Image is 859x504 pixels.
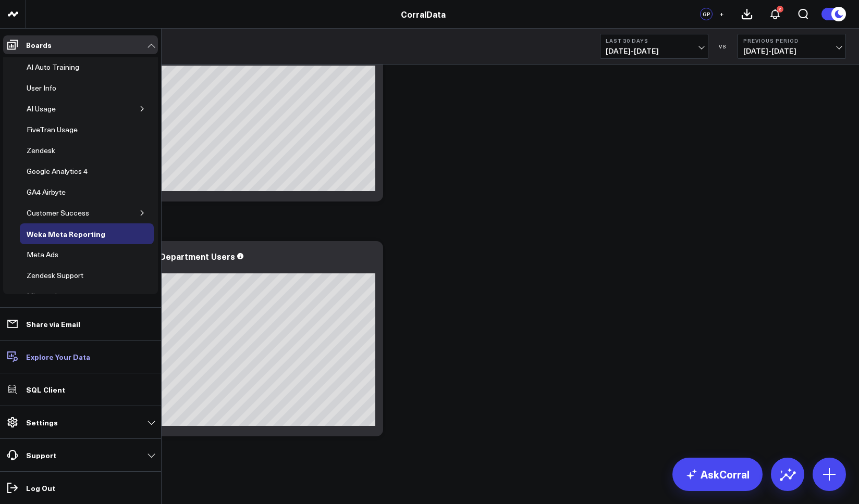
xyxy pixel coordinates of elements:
[743,37,840,44] b: Previous Period
[738,34,846,59] button: Previous Period[DATE]-[DATE]
[26,418,58,426] p: Settings
[606,37,703,44] b: Last 30 Days
[20,140,78,161] a: ZendeskOpen board menu
[714,43,732,49] div: VS
[24,144,58,157] div: Zendesk
[20,119,100,140] a: FiveTran UsageOpen board menu
[719,10,724,18] span: +
[24,248,61,261] div: Meta Ads
[743,47,840,55] span: [DATE] - [DATE]
[20,98,78,119] a: AI UsageOpen board menu
[777,6,783,12] div: 2
[26,320,80,328] p: Share via Email
[24,82,59,94] div: User Info
[24,61,82,73] div: AI Auto Training
[20,203,112,223] a: Customer SuccessOpen board menu
[20,78,79,98] a: User InfoOpen board menu
[401,8,446,20] a: CorralData
[20,286,79,307] a: MixpanelOpen board menu
[20,223,128,244] a: Weka Meta ReportingOpen board menu
[24,290,59,303] div: Mixpanel
[24,186,68,198] div: GA4 Airbyte
[26,385,65,394] p: SQL Client
[24,228,108,240] div: Weka Meta Reporting
[24,207,92,219] div: Customer Success
[715,8,728,20] button: +
[20,244,81,265] a: Meta AdsOpen board menu
[672,458,763,491] a: AskCorral
[24,165,90,178] div: Google Analytics 4
[700,8,713,20] div: GP
[3,478,158,497] a: Log Out
[26,352,90,361] p: Explore Your Data
[24,103,58,115] div: AI Usage
[20,57,102,78] a: AI Auto TrainingOpen board menu
[24,269,86,282] div: Zendesk Support
[20,182,88,203] a: GA4 AirbyteOpen board menu
[606,47,703,55] span: [DATE] - [DATE]
[26,451,56,459] p: Support
[600,34,708,59] button: Last 30 Days[DATE]-[DATE]
[3,380,158,399] a: SQL Client
[26,484,55,492] p: Log Out
[26,41,52,49] p: Boards
[20,161,110,182] a: Google Analytics 4Open board menu
[24,123,80,136] div: FiveTran Usage
[20,265,106,286] a: Zendesk SupportOpen board menu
